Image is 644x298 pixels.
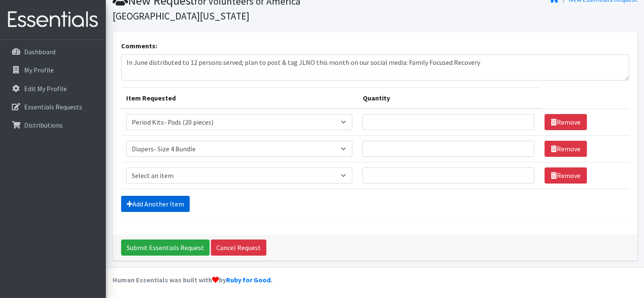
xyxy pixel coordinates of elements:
[24,66,54,74] p: My Profile
[3,117,102,134] a: Distributions
[113,276,272,284] strong: Human Essentials was built with by .
[24,121,63,129] p: Distributions
[226,276,271,284] a: Ruby for Good
[24,84,67,93] p: Edit My Profile
[544,167,587,184] a: Remove
[544,141,587,157] a: Remove
[3,6,102,34] img: HumanEssentials
[211,240,266,256] a: Cancel Request
[121,41,157,51] label: Comments:
[3,43,102,60] a: Dashboard
[121,88,358,109] th: Item Requested
[357,88,539,109] th: Quantity
[3,98,102,115] a: Essentials Requests
[121,240,210,256] input: Submit Essentials Request
[3,61,102,78] a: My Profile
[544,114,587,130] a: Remove
[121,196,190,212] a: Add Another Item
[24,47,55,56] p: Dashboard
[3,80,102,97] a: Edit My Profile
[24,103,82,111] p: Essentials Requests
